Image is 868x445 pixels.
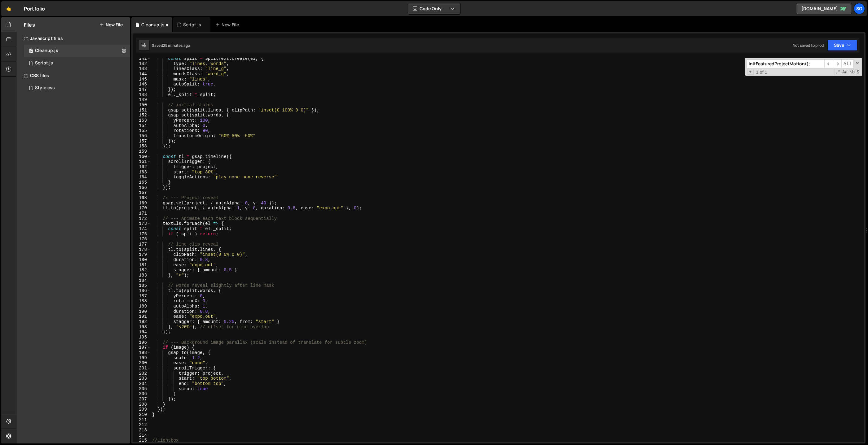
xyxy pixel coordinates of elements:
[133,329,151,335] div: 194
[133,221,151,226] div: 173
[133,226,151,232] div: 174
[133,190,151,195] div: 167
[796,3,852,14] a: [DOMAIN_NAME]
[133,113,151,118] div: 152
[133,428,151,433] div: 213
[133,128,151,133] div: 155
[833,59,842,68] span: ​
[24,82,130,94] div: 17018/46709.css
[133,366,151,371] div: 201
[163,43,190,48] div: 25 minutes ago
[16,69,130,82] div: CSS files
[133,247,151,252] div: 178
[133,159,151,164] div: 161
[133,335,151,340] div: 195
[854,3,865,14] a: SO
[827,40,857,51] button: Save
[133,356,151,361] div: 199
[133,268,151,273] div: 182
[133,294,151,299] div: 187
[24,57,130,69] div: 17018/46708.js
[133,360,151,366] div: 200
[133,72,151,77] div: 144
[35,48,58,54] div: Cleanup.js
[133,340,151,345] div: 196
[183,22,201,28] div: Script.js
[133,309,151,314] div: 190
[215,22,241,28] div: New File
[849,69,855,75] span: Whole Word Search
[133,438,151,443] div: 215
[133,283,151,288] div: 185
[133,407,151,412] div: 209
[824,59,833,68] span: ​
[133,82,151,87] div: 146
[133,402,151,407] div: 208
[133,371,151,376] div: 202
[133,314,151,319] div: 191
[133,232,151,237] div: 175
[747,69,754,75] span: Toggle Replace mode
[133,175,151,180] div: 164
[408,3,460,14] button: Code Only
[133,206,151,211] div: 170
[133,433,151,438] div: 214
[16,32,130,45] div: Javascript files
[133,263,151,268] div: 181
[133,299,151,304] div: 188
[133,201,151,206] div: 169
[841,59,854,68] span: Alt-Enter
[793,43,824,48] div: Not saved to prod
[29,49,33,54] span: 0
[24,5,45,12] div: Portfolio
[133,397,151,402] div: 207
[133,87,151,92] div: 147
[133,92,151,98] div: 148
[133,170,151,175] div: 163
[133,304,151,309] div: 189
[842,69,848,75] span: CaseSensitive Search
[133,133,151,139] div: 156
[133,350,151,356] div: 198
[133,149,151,154] div: 159
[133,195,151,201] div: 168
[35,85,55,91] div: Style.css
[133,412,151,417] div: 210
[133,77,151,82] div: 145
[133,154,151,159] div: 160
[133,278,151,283] div: 184
[133,273,151,278] div: 183
[35,60,53,66] div: Script.js
[133,252,151,257] div: 179
[747,59,824,68] input: Search for
[133,216,151,221] div: 172
[133,422,151,428] div: 212
[133,386,151,392] div: 205
[133,108,151,113] div: 151
[133,56,151,61] div: 141
[856,69,860,75] span: Search In Selection
[133,325,151,330] div: 193
[133,185,151,190] div: 166
[133,319,151,325] div: 192
[99,22,123,27] button: New File
[754,70,770,75] span: 1 of 1
[133,118,151,123] div: 153
[133,345,151,350] div: 197
[133,257,151,263] div: 180
[133,288,151,294] div: 186
[24,21,35,28] h2: Files
[141,22,165,28] div: Cleanup.js
[133,103,151,108] div: 150
[133,237,151,242] div: 176
[133,376,151,381] div: 203
[152,43,190,48] div: Saved
[133,242,151,247] div: 177
[24,45,130,57] div: 17018/47334.js
[133,97,151,103] div: 149
[133,211,151,216] div: 171
[133,66,151,72] div: 143
[1,1,16,16] a: 🤙
[133,144,151,149] div: 158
